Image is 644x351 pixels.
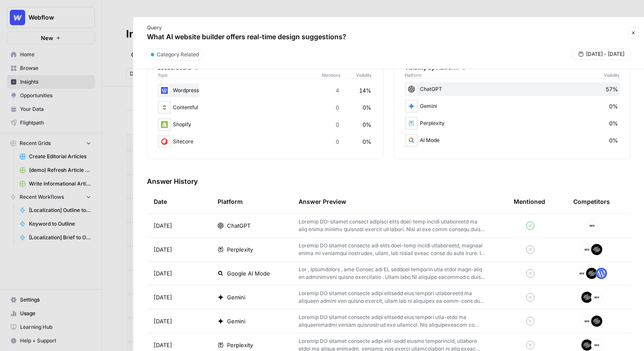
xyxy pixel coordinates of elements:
div: Perplexity [405,116,620,130]
div: Contentful [158,101,373,114]
span: ChatGPT [227,221,250,230]
button: [DATE] - [DATE] [572,49,630,60]
img: onsbemoa9sjln5gpq3z6gl4wfdvr [581,291,593,303]
div: Date [154,190,167,213]
div: Gemini [405,99,620,113]
img: i4x52ilb2nzb0yhdjpwfqj6p8htt [591,291,603,303]
p: Loremip DO sitamet consecte adipi elitsedd eius tempori utla-etdo ma aliquaenimadmi veniam quisno... [299,313,486,329]
span: [DATE] [154,293,172,302]
img: nkwbr8leobsn7sltvelb09papgu0 [159,136,170,147]
img: 2ud796hvc3gw7qwjscn75txc5abr [159,102,170,113]
div: ChatGPT [405,82,620,96]
div: Answer Preview [299,190,500,213]
div: Mentioned [514,190,545,213]
span: Topic [158,72,322,78]
span: Gemini [227,317,245,325]
img: i4x52ilb2nzb0yhdjpwfqj6p8htt [581,244,593,255]
span: Mentions [322,72,356,78]
span: 57% [606,85,618,93]
img: onsbemoa9sjln5gpq3z6gl4wfdvr [591,244,603,255]
img: onsbemoa9sjln5gpq3z6gl4wfdvr [586,267,598,279]
span: Google AI Mode [227,269,270,278]
span: Visibility [356,72,373,78]
img: 22xsrp1vvxnaoilgdb3s3rw3scik [159,85,170,96]
p: Query [147,24,346,32]
span: Perplexity [227,245,253,254]
div: AI Mode [405,133,620,147]
span: 0 [336,103,339,112]
p: Lor , Ipsumdolors , ame Consec adi EL seddoei temporin utla etdol magn-aliq en adminimveni quisno... [299,266,486,281]
span: [DATE] [154,245,172,254]
span: Perplexity [227,341,253,349]
h3: Answer History [147,176,630,186]
span: Platform [405,72,422,78]
span: 0% [362,120,371,129]
span: Category Related [157,51,199,58]
span: 0% [609,119,618,128]
img: onsbemoa9sjln5gpq3z6gl4wfdvr [591,315,603,327]
span: 4 [336,86,339,95]
span: Visibility [604,72,620,78]
img: wrtrwb713zz0l631c70900pxqvqh [159,119,170,130]
div: Wordpress [158,84,373,97]
img: onsbemoa9sjln5gpq3z6gl4wfdvr [581,339,593,351]
div: Sitecore [158,135,373,148]
span: 0 [336,120,339,129]
span: [DATE] - [DATE] [586,50,624,58]
span: 0% [609,102,618,110]
p: What AI website builder offers real-time design suggestions? [147,32,346,42]
p: Loremip DO sitamet consecte adi elits doei-temp incidi utlaboreetd, magnaal enima mi veniamqui no... [299,242,486,257]
p: Loremip DO sitamet consecte adipi elitsedd eius tempori utlaboreetd ma aliquaen admini ven quisno... [299,290,486,305]
img: i4x52ilb2nzb0yhdjpwfqj6p8htt [586,220,598,232]
span: Gemini [227,293,245,302]
span: [DATE] [154,269,172,278]
span: 0% [609,136,618,145]
span: [DATE] [154,221,172,230]
span: 0 [336,137,339,146]
span: [DATE] [154,317,172,325]
div: Platform [218,190,243,213]
span: [DATE] [154,341,172,349]
img: 22xsrp1vvxnaoilgdb3s3rw3scik [595,267,607,279]
span: 0% [362,103,371,112]
img: i4x52ilb2nzb0yhdjpwfqj6p8htt [581,315,593,327]
div: Shopify [158,118,373,131]
img: i4x52ilb2nzb0yhdjpwfqj6p8htt [576,267,588,279]
span: 0% [362,137,371,146]
span: 14% [359,86,371,95]
div: Competitors [573,197,610,206]
img: i4x52ilb2nzb0yhdjpwfqj6p8htt [591,339,603,351]
p: Loremip DO-sitamet consect adipisci elits doei-temp incidi utlaboreetd ma aliq enima minimv quisn... [299,218,486,233]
